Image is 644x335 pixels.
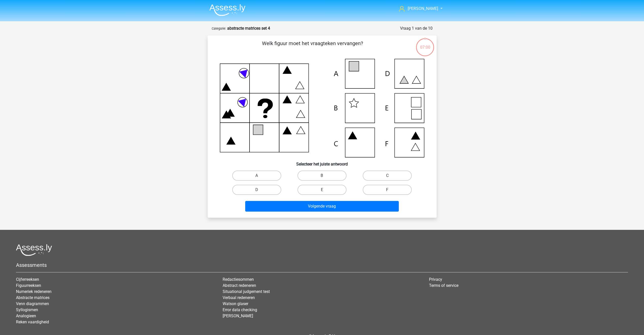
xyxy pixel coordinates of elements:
img: Assessly logo [16,244,52,256]
strong: abstracte matrices set 4 [227,26,270,31]
img: Assessly [209,4,245,16]
label: F [363,185,412,195]
label: D [232,185,281,195]
a: [PERSON_NAME] [397,6,439,12]
label: A [232,171,281,181]
button: Volgende vraag [245,201,399,212]
a: Terms of service [429,283,458,288]
small: Categorie: [212,27,226,30]
label: C [363,171,412,181]
div: 07:00 [416,38,435,50]
a: Analogieen [16,313,36,318]
a: Cijferreeksen [16,277,39,282]
div: Vraag 1 van de 10 [400,25,433,31]
a: Abstract redeneren [223,283,256,288]
label: B [298,171,346,181]
a: Syllogismen [16,307,38,312]
a: Numeriek redeneren [16,289,52,294]
h5: Assessments [16,262,628,268]
a: Watson glaser [223,301,248,306]
a: Figuurreeksen [16,283,41,288]
a: Reken vaardigheid [16,320,49,324]
a: Abstracte matrices [16,295,49,300]
a: Venn diagrammen [16,301,49,306]
a: Privacy [429,277,442,282]
a: [PERSON_NAME] [223,313,253,318]
a: Error data checking [223,307,257,312]
h6: Selecteer het juiste antwoord [216,158,428,166]
a: Verbaal redeneren [223,295,255,300]
span: [PERSON_NAME] [408,6,438,11]
label: E [298,185,346,195]
a: Redactiesommen [223,277,254,282]
a: Situational judgement test [223,289,270,294]
p: Welk figuur moet het vraagteken vervangen? [216,40,409,55]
